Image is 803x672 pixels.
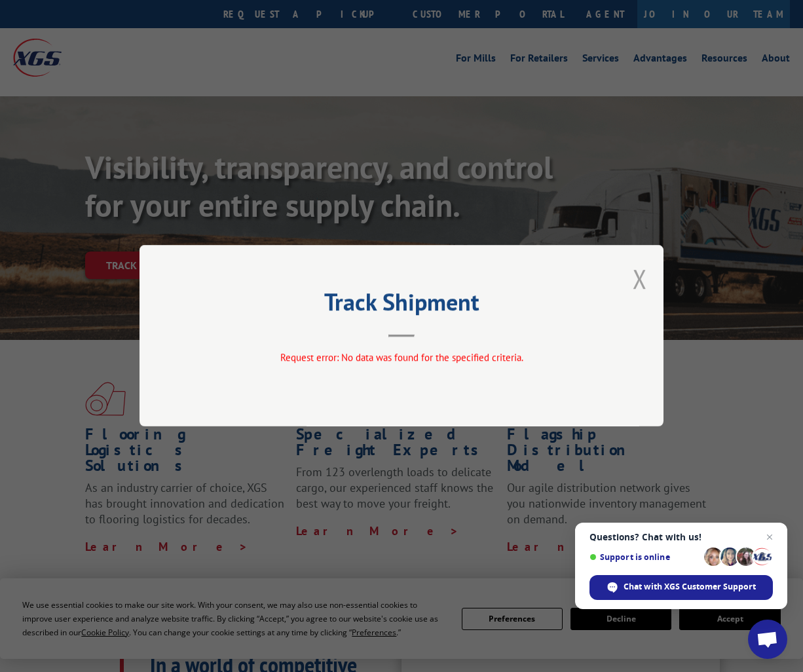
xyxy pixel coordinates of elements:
span: Request error: No data was found for the specified criteria. [280,352,523,364]
h2: Track Shipment [205,293,598,318]
div: Open chat [748,620,787,659]
span: Support is online [589,552,700,562]
div: Chat with XGS Customer Support [589,575,773,600]
span: Questions? Chat with us! [589,532,773,542]
span: Chat with XGS Customer Support [624,581,756,593]
button: Close modal [633,261,647,296]
span: Close chat [762,529,777,545]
